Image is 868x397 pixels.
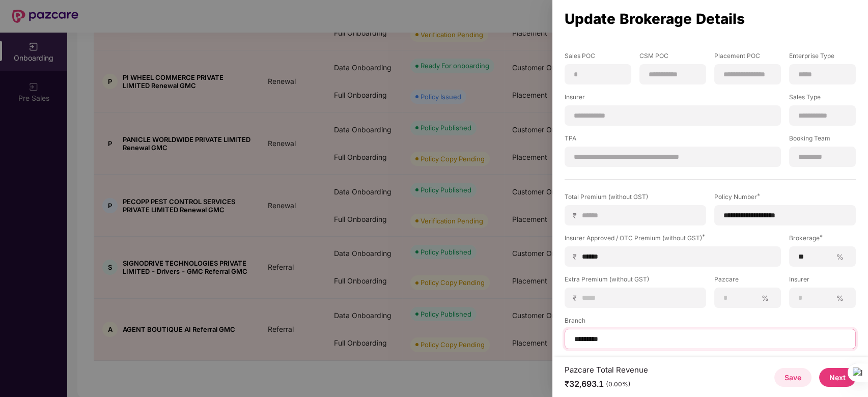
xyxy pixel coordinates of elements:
label: Booking Team [789,134,856,147]
label: Branch [565,316,856,329]
label: Sales Type [789,93,856,105]
div: Insurer Approved / OTC Premium (without GST) [565,234,781,242]
label: Enterprise Type [789,51,856,64]
label: Sales POC [565,51,631,64]
span: % [832,252,848,262]
span: % [758,293,773,303]
span: % [832,293,848,303]
label: Pazcare [714,275,781,288]
label: TPA [565,134,781,147]
button: Next [819,368,856,387]
button: Save [774,368,811,387]
span: ₹ [573,252,581,262]
span: ₹ [573,211,581,220]
label: Placement POC [714,51,781,64]
div: ₹32,693.1 [565,379,648,389]
label: CSM POC [639,51,706,64]
span: ₹ [573,293,581,303]
label: Total Premium (without GST) [565,192,706,205]
div: Policy Number [714,192,856,201]
label: Insurer [789,275,856,288]
label: Insurer [565,93,781,105]
div: Update Brokerage Details [565,13,856,24]
label: Extra Premium (without GST) [565,275,706,288]
div: (0.00%) [606,380,631,388]
div: Pazcare Total Revenue [565,365,648,375]
div: Brokerage [789,234,856,242]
